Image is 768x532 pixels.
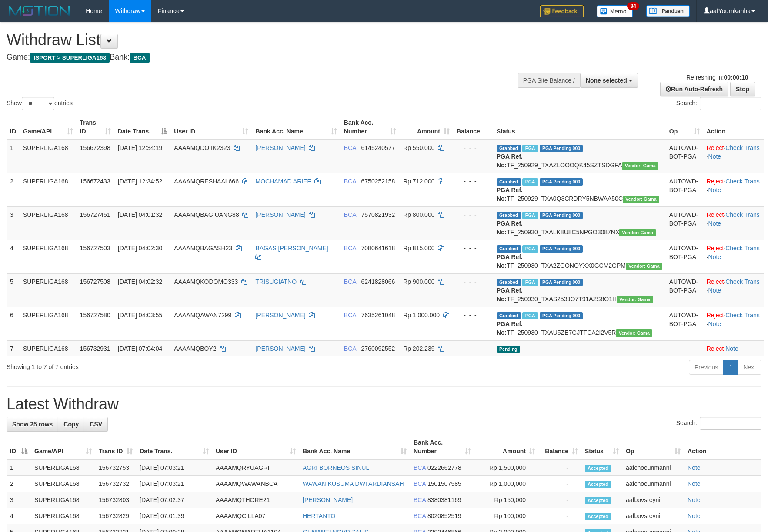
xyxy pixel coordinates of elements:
[497,245,521,253] span: Grabbed
[666,240,703,273] td: AUTOWD-BOT-PGA
[725,278,760,285] a: Check Trans
[581,435,622,459] th: Status: activate to sort column ascending
[344,278,356,285] span: BCA
[80,245,110,252] span: 156727503
[403,211,434,218] span: Rp 800.000
[12,421,53,428] span: Show 25 rows
[80,345,110,352] span: 156732931
[539,508,581,524] td: -
[212,435,299,459] th: User ID: activate to sort column ascending
[738,360,761,375] a: Next
[30,53,110,63] span: ISPORT > SUPERLIGA168
[114,115,171,140] th: Date Trans.: activate to sort column descending
[410,435,474,459] th: Bank Acc. Number: activate to sort column ascending
[730,82,755,96] a: Stop
[7,97,73,110] label: Show entries
[403,245,434,252] span: Rp 815.000
[724,74,748,81] strong: 00:00:10
[427,496,461,503] span: Copy 8380381169 to clipboard
[361,211,395,218] span: Copy 7570821932 to clipboard
[344,312,356,319] span: BCA
[540,178,583,186] span: PGA Pending
[703,115,764,140] th: Action
[676,417,761,430] label: Search:
[7,459,31,476] td: 1
[361,178,395,185] span: Copy 6750252158 to clipboard
[497,145,521,152] span: Grabbed
[666,273,703,307] td: AUTOWD-BOT-PGA
[493,273,666,307] td: TF_250930_TXAS253JO7T91AZS8O1H
[688,512,701,519] a: Note
[427,480,461,487] span: Copy 1501507585 to clipboard
[20,115,77,140] th: Game/API: activate to sort column ascending
[497,279,521,286] span: Grabbed
[457,311,490,319] div: - - -
[540,145,583,152] span: PGA Pending
[174,178,239,185] span: AAAAMQRESHAAL666
[725,178,760,185] a: Check Trans
[212,492,299,508] td: AAAAMQTHORE21
[7,435,31,459] th: ID: activate to sort column descending
[95,459,136,476] td: 156732753
[31,459,95,476] td: SUPERLIGA168
[400,115,453,140] th: Amount: activate to sort column ascending
[118,345,162,352] span: [DATE] 07:04:04
[627,2,639,10] span: 34
[457,210,490,219] div: - - -
[136,476,212,492] td: [DATE] 07:03:21
[522,178,538,186] span: Marked by aafsoycanthlai
[7,53,503,62] h4: Game: Bank:
[84,417,108,432] a: CSV
[20,307,77,340] td: SUPERLIGA168
[539,492,581,508] td: -
[522,312,538,319] span: Marked by aafchoeunmanni
[684,435,761,459] th: Action
[708,153,721,160] a: Note
[457,177,490,186] div: - - -
[136,492,212,508] td: [DATE] 07:02:37
[522,145,538,152] span: Marked by aafsoycanthlai
[622,476,684,492] td: aafchoeunmanni
[497,212,521,219] span: Grabbed
[118,178,162,185] span: [DATE] 12:34:52
[80,278,110,285] span: 156727508
[497,220,523,236] b: PGA Ref. No:
[427,512,461,519] span: Copy 8020852519 to clipboard
[212,508,299,524] td: AAAAMQCILLA07
[597,5,633,17] img: Button%20Memo.svg
[212,476,299,492] td: AAAAMQWAWANBCA
[585,481,611,488] span: Accepted
[403,178,434,185] span: Rp 712.000
[255,211,305,218] a: [PERSON_NAME]
[58,417,84,432] a: Copy
[580,73,638,88] button: None selected
[686,74,748,81] span: Refreshing in:
[7,173,20,206] td: 2
[403,144,434,151] span: Rp 550.000
[622,459,684,476] td: aafchoeunmanni
[522,245,538,253] span: Marked by aafchoeunmanni
[303,512,335,519] a: HERTANTO
[361,278,395,285] span: Copy 6241828066 to clipboard
[174,312,231,319] span: AAAAMQAWAN7299
[457,344,490,353] div: - - -
[707,178,724,185] a: Reject
[7,396,761,413] h1: Latest Withdraw
[255,245,328,252] a: BAGAS [PERSON_NAME]
[7,359,314,371] div: Showing 1 to 7 of 7 entries
[666,173,703,206] td: AUTOWD-BOT-PGA
[95,492,136,508] td: 156732803
[493,240,666,273] td: TF_250930_TXA2ZGONOYXX0GCM2GPM
[497,253,523,269] b: PGA Ref. No:
[20,173,77,206] td: SUPERLIGA168
[427,464,461,471] span: Copy 0222662778 to clipboard
[725,245,760,252] a: Check Trans
[361,312,395,319] span: Copy 7635261048 to clipboard
[617,296,653,303] span: Vendor URL: https://trx31.1velocity.biz
[212,459,299,476] td: AAAAMQRYUAGRI
[622,162,658,170] span: Vendor URL: https://trx31.1velocity.biz
[474,476,539,492] td: Rp 1,000,000
[31,435,95,459] th: Game/API: activate to sort column ascending
[703,273,764,307] td: · ·
[474,508,539,524] td: Rp 100,000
